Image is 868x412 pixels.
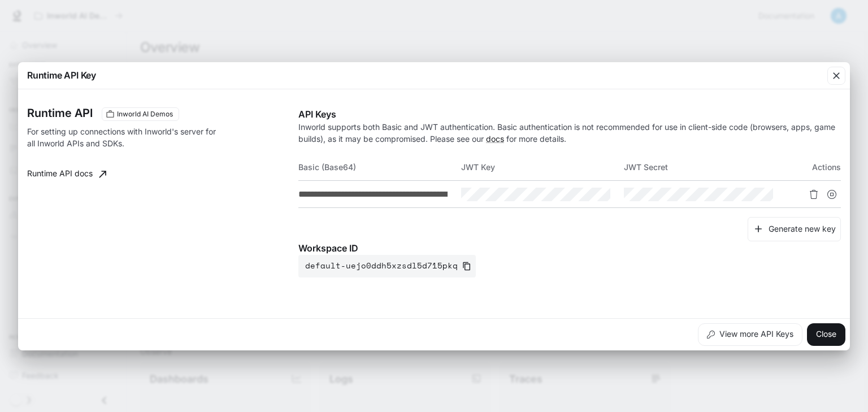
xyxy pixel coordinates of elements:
h3: Runtime API [27,107,93,119]
button: Delete API key [805,185,823,203]
th: Actions [787,154,841,181]
th: JWT Secret [624,154,787,181]
button: Close [807,323,845,346]
button: default-uejo0ddh5xzsdl5d715pkq [298,255,476,277]
p: Inworld supports both Basic and JWT authentication. Basic authentication is not recommended for u... [298,121,841,145]
th: JWT Key [461,154,624,181]
span: Inworld AI Demos [112,109,177,119]
button: View more API Keys [698,323,802,346]
a: docs [486,134,504,144]
button: Suspend API key [823,185,841,203]
a: Runtime API docs [23,163,111,185]
p: Runtime API Key [27,68,96,82]
p: API Keys [298,107,841,121]
p: Workspace ID [298,241,841,255]
button: Generate new key [748,217,841,241]
div: These keys will apply to your current workspace only [102,107,179,121]
th: Basic (Base64) [298,154,461,181]
p: For setting up connections with Inworld's server for all Inworld APIs and SDKs. [27,125,224,149]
